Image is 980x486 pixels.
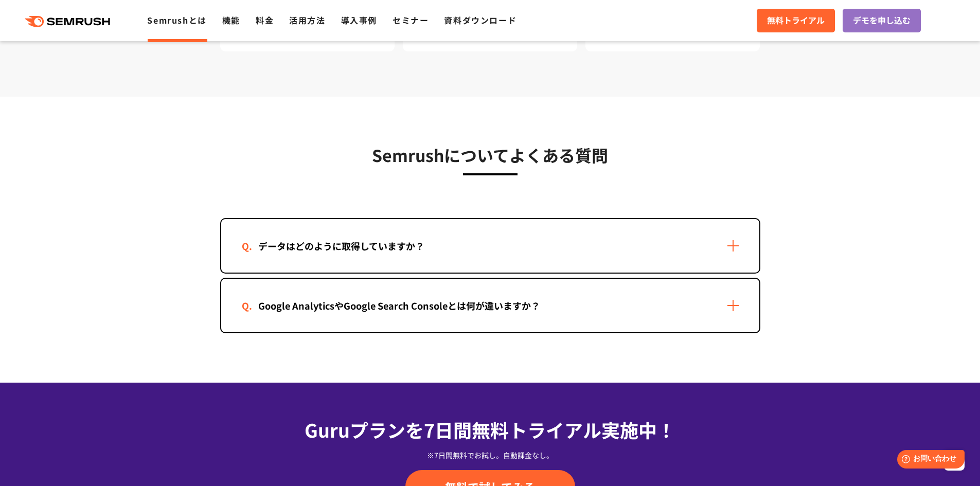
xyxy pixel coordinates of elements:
div: データはどのように取得していますか？ [242,239,441,254]
span: デモを申し込む [853,14,911,27]
a: 料金 [256,14,274,26]
div: Guruプランを7日間 [220,416,760,443]
a: 資料ダウンロード [444,14,516,26]
a: Semrushとは [147,14,206,26]
a: 無料トライアル [757,9,835,32]
a: セミナー [393,14,429,26]
a: 機能 [222,14,240,26]
span: 無料トライアル [767,14,825,27]
a: 活用方法 [289,14,325,26]
div: Google AnalyticsやGoogle Search Consoleとは何が違いますか？ [242,298,557,313]
div: ※7日間無料でお試し。自動課金なし。 [220,450,760,460]
a: 導入事例 [341,14,377,26]
a: デモを申し込む [843,9,921,32]
h3: Semrushについてよくある質問 [220,142,760,168]
iframe: Help widget launcher [888,446,969,475]
span: 無料トライアル実施中！ [472,416,675,443]
div: ヶ国 [591,15,755,43]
